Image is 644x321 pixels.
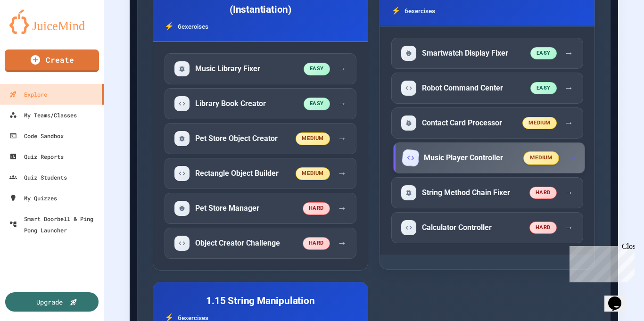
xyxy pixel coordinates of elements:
div: Start exercise: Pet Store Object Creator (medium difficulty, fix problem) [165,123,356,154]
div: Chat with us now!Close [4,4,65,60]
div: Start exercise: Pet Store Manager (hard difficulty, fix problem) [165,193,356,224]
h5: String Method Chain Fixer [422,188,510,198]
div: Quiz Reports [9,151,64,162]
div: Start exercise: Object Creator Challenge (hard difficulty, code problem) [165,228,356,259]
h5: Calculator Controller [422,222,492,233]
a: Create [5,49,99,72]
div: Start exercise: Calculator Controller (hard difficulty, code problem) [391,212,583,243]
h5: Object Creator Challenge [195,238,280,248]
div: My Quizzes [9,192,57,204]
h5: Library Book Creator [195,99,266,109]
div: Code Sandbox [9,130,64,141]
div: Start exercise: Robot Command Center (easy difficulty, code problem) [391,73,583,104]
div: Start exercise: String Method Chain Fixer (hard difficulty, fix problem) [391,177,583,208]
span: medium [296,167,330,180]
span: medium [296,132,330,145]
span: hard [529,222,557,234]
iframe: chat widget [566,242,635,282]
img: logo-orange.svg [9,9,94,34]
h5: Contact Card Processor [422,118,502,128]
span: easy [530,82,557,95]
h5: Pet Store Manager [195,203,259,214]
h5: Music Library Fixer [195,64,260,74]
span: medium [524,151,560,165]
div: Start exercise: Music Library Fixer (easy difficulty, fix problem) [165,53,356,84]
div: Quiz Students [9,172,67,183]
span: hard [529,187,557,199]
h3: 1.15 String Manipulation [165,294,356,308]
span: easy [530,47,557,60]
iframe: chat widget [604,283,635,312]
h5: Smartwatch Display Fixer [422,48,508,58]
span: → [564,116,573,130]
span: → [564,47,573,60]
span: → [338,167,347,181]
div: Smart Doorbell & Ping Pong Launcher [9,213,100,236]
span: → [338,62,347,76]
span: → [564,186,573,200]
h5: Music Player Controller [424,153,503,163]
span: hard [303,237,330,250]
div: Start exercise: Music Player Controller (medium difficulty, code problem) [393,142,585,173]
span: medium [522,117,556,130]
span: → [568,151,577,165]
span: → [564,221,573,235]
span: → [338,132,347,146]
div: 6 exercise s [165,21,356,32]
div: Start exercise: Library Book Creator (easy difficulty, code problem) [165,88,356,119]
div: Explore [9,89,47,100]
span: → [564,82,573,95]
h5: Rectangle Object Builder [195,168,279,179]
div: Start exercise: Rectangle Object Builder (medium difficulty, code problem) [165,158,356,189]
span: easy [304,98,330,110]
span: hard [303,202,330,215]
div: Start exercise: Contact Card Processor (medium difficulty, fix problem) [391,107,583,139]
h5: Pet Store Object Creator [195,133,278,144]
div: My Teams/Classes [9,109,77,121]
span: → [338,237,347,250]
div: 6 exercise s [391,5,583,16]
span: → [338,202,347,215]
div: Start exercise: Smartwatch Display Fixer (easy difficulty, fix problem) [391,38,583,69]
span: easy [304,63,330,75]
div: Upgrade [36,297,63,307]
span: → [338,97,347,111]
h5: Robot Command Center [422,83,503,93]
